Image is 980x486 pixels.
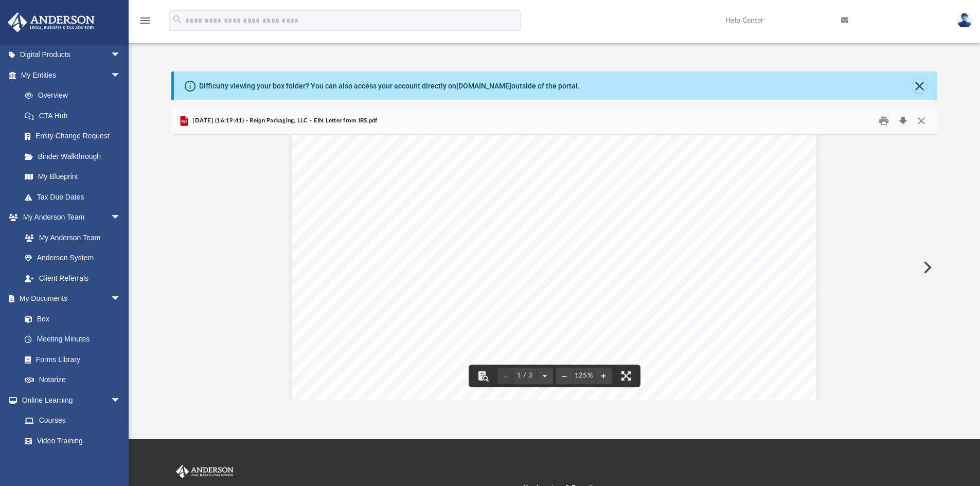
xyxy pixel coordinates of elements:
img: Anderson Advisors Platinum Portal [174,465,236,478]
button: Close [912,113,931,129]
a: Box [14,309,126,329]
button: 1 / 3 [514,365,537,387]
button: Next File [915,253,938,282]
a: My Anderson Teamarrow_drop_down [7,207,131,228]
div: Document Viewer [171,135,938,400]
a: menu [139,20,151,27]
a: Online Learningarrow_drop_down [7,390,131,410]
img: Anderson Advisors Platinum Portal [5,12,98,32]
button: Zoom out [556,365,573,387]
span: arrow_drop_down [111,390,131,411]
span: [DATE] (16:19:41) - Reign Packaging, LLC - EIN Letter from IRS.pdf [190,116,378,125]
span: arrow_drop_down [111,65,131,86]
a: Digital Productsarrow_drop_down [7,45,136,65]
img: User Pic [957,13,972,28]
div: Current zoom level [573,372,595,379]
button: Enter fullscreen [615,365,637,387]
button: Zoom in [595,365,612,387]
div: Difficulty viewing your box folder? You can also access your account directly on outside of the p... [199,81,580,92]
a: Video Training [14,430,126,451]
a: My Blueprint [14,167,131,187]
button: Next page [537,365,553,387]
a: Overview [14,85,136,106]
a: Entity Change Request [14,126,136,147]
span: 1 / 3 [514,372,537,379]
a: Forms Library [14,349,126,370]
div: Preview [171,107,938,400]
a: Meeting Minutes [14,329,131,350]
a: [DOMAIN_NAME] [456,82,511,90]
button: Close [912,79,926,93]
a: Anderson System [14,248,131,268]
a: Tax Due Dates [14,187,136,207]
a: Resources [14,451,131,472]
a: My Entitiesarrow_drop_down [7,65,136,85]
a: My Anderson Team [14,227,126,248]
button: Print [874,113,894,129]
div: File preview [171,135,938,400]
i: menu [139,14,151,27]
a: CTA Hub [14,105,136,126]
a: My Documentsarrow_drop_down [7,289,131,309]
a: Courses [14,410,131,431]
a: Binder Walkthrough [14,146,136,167]
a: Notarize [14,370,131,390]
button: Toggle findbar [472,365,494,387]
span: arrow_drop_down [111,45,131,66]
button: Download [894,113,912,129]
span: arrow_drop_down [111,207,131,228]
i: search [172,14,183,25]
a: Client Referrals [14,268,131,289]
span: arrow_drop_down [111,289,131,310]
